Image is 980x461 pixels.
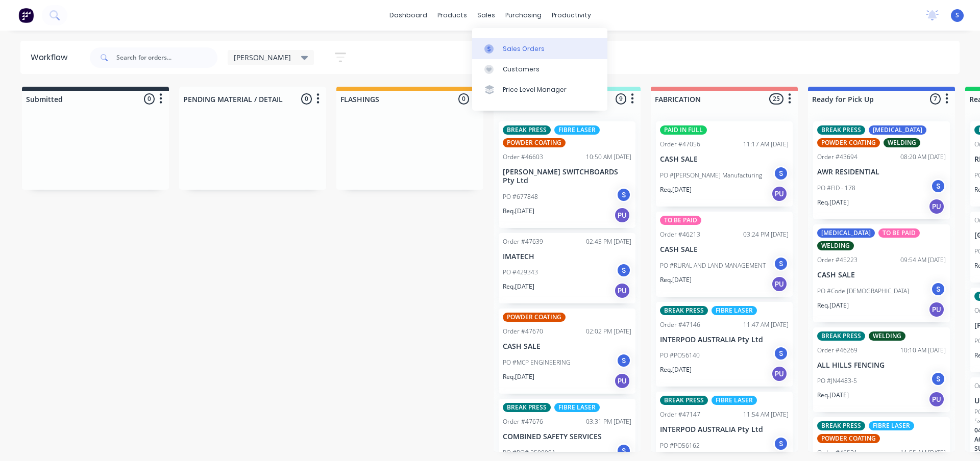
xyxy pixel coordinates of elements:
[817,184,855,193] p: PO #FID - 178
[878,228,920,238] div: TO BE PAID
[586,417,631,426] div: 03:31 PM [DATE]
[771,366,788,382] div: PU
[743,230,789,239] div: 03:24 PM [DATE]
[660,441,700,450] p: PO #PO56162
[660,155,789,164] p: CASH SALE
[817,376,857,386] p: PO #JN4483-5
[499,309,635,394] div: POWDER COATINGOrder #4767002:02 PM [DATE]CASH SALEPO #MCP ENGINEERINGSReq.[DATE]PU
[817,391,849,400] p: Req. [DATE]
[817,421,865,430] div: BREAK PRESS
[586,327,631,336] div: 02:02 PM [DATE]
[660,216,701,225] div: TO BE PAID
[586,152,631,162] div: 10:50 AM [DATE]
[928,301,945,318] div: PU
[503,125,551,135] div: BREAK PRESS
[813,121,950,219] div: BREAK PRESS[MEDICAL_DATA]POWDER COATINGWELDINGOrder #4369408:20 AM [DATE]AWR RESIDENTIALPO #FID -...
[660,261,766,270] p: PO #RURAL AND LAND MANAGEMENT
[743,410,789,419] div: 11:54 AM [DATE]
[771,276,788,292] div: PU
[817,241,854,250] div: WELDING
[660,171,762,180] p: PO #[PERSON_NAME] Manufacturing
[660,185,692,194] p: Req. [DATE]
[928,198,945,215] div: PU
[503,152,543,162] div: Order #46603
[503,327,543,336] div: Order #47670
[554,125,600,135] div: FIBRE LASER
[472,59,607,80] a: Customers
[817,168,946,176] p: AWR RESIDENTIAL
[503,207,534,216] p: Req. [DATE]
[930,178,946,194] div: S
[817,287,909,296] p: PO #Code [DEMOGRAPHIC_DATA]
[900,255,946,265] div: 09:54 AM [DATE]
[817,271,946,279] p: CASH SALE
[656,302,793,387] div: BREAK PRESSFIBRE LASEROrder #4714611:47 AM [DATE]INTERPOD AUSTRALIA Pty LtdPO #PO56140SReq.[DATE]PU
[869,421,914,430] div: FIBRE LASER
[503,372,534,381] p: Req. [DATE]
[616,263,631,278] div: S
[499,233,635,304] div: Order #4763902:45 PM [DATE]IMATECHPO #429343SReq.[DATE]PU
[547,8,596,23] div: productivity
[660,230,700,239] div: Order #46213
[503,65,540,74] div: Customers
[472,38,607,59] a: Sales Orders
[660,410,700,419] div: Order #47147
[900,448,946,457] div: 11:55 AM [DATE]
[743,320,789,329] div: 11:47 AM [DATE]
[817,301,849,310] p: Req. [DATE]
[773,256,789,271] div: S
[900,346,946,355] div: 10:10 AM [DATE]
[813,224,950,322] div: [MEDICAL_DATA]TO BE PAIDWELDINGOrder #4522309:54 AM [DATE]CASH SALEPO #Code [DEMOGRAPHIC_DATA]SRe...
[817,361,946,370] p: ALL HILLS FENCING
[712,306,757,315] div: FIBRE LASER
[660,140,700,149] div: Order #47056
[660,125,707,135] div: PAID IN FULL
[660,396,708,405] div: BREAK PRESS
[472,8,500,23] div: sales
[503,44,545,54] div: Sales Orders
[503,192,538,201] p: PO #677848
[503,168,631,185] p: [PERSON_NAME] SWITCHBOARDS Pty Ltd
[869,331,905,341] div: WELDING
[503,252,631,261] p: IMATECH
[503,138,566,147] div: POWDER COATING
[817,346,857,355] div: Order #46269
[116,47,217,68] input: Search for orders...
[660,425,789,434] p: INTERPOD AUSTRALIA Pty Ltd
[384,8,432,23] a: dashboard
[660,245,789,254] p: CASH SALE
[503,268,538,277] p: PO #429343
[928,391,945,407] div: PU
[656,212,793,297] div: TO BE PAIDOrder #4621303:24 PM [DATE]CASH SALEPO #RURAL AND LAND MANAGEMENTSReq.[DATE]PU
[773,436,789,451] div: S
[771,186,788,202] div: PU
[884,138,920,147] div: WELDING
[817,228,875,238] div: [MEDICAL_DATA]
[503,358,571,367] p: PO #MCP ENGINEERING
[503,237,543,246] div: Order #47639
[660,275,692,285] p: Req. [DATE]
[813,327,950,413] div: BREAK PRESSWELDINGOrder #4626910:10 AM [DATE]ALL HILLS FENCINGPO #JN4483-5SReq.[DATE]PU
[499,121,635,228] div: BREAK PRESSFIBRE LASERPOWDER COATINGOrder #4660310:50 AM [DATE][PERSON_NAME] SWITCHBOARDS Pty Ltd...
[660,351,700,360] p: PO #PO56140
[31,52,72,64] div: Workflow
[773,166,789,181] div: S
[614,373,630,389] div: PU
[472,80,607,100] a: Price Level Manager
[773,346,789,361] div: S
[614,283,630,299] div: PU
[616,187,631,202] div: S
[660,365,692,374] p: Req. [DATE]
[743,140,789,149] div: 11:17 AM [DATE]
[503,448,555,457] p: PO #PO# 250909A
[586,237,631,246] div: 02:45 PM [DATE]
[817,138,880,147] div: POWDER COATING
[503,282,534,291] p: Req. [DATE]
[554,403,600,412] div: FIBRE LASER
[817,255,857,265] div: Order #45223
[869,125,926,135] div: [MEDICAL_DATA]
[660,320,700,329] div: Order #47146
[817,434,880,443] div: POWDER COATING
[930,281,946,297] div: S
[616,443,631,458] div: S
